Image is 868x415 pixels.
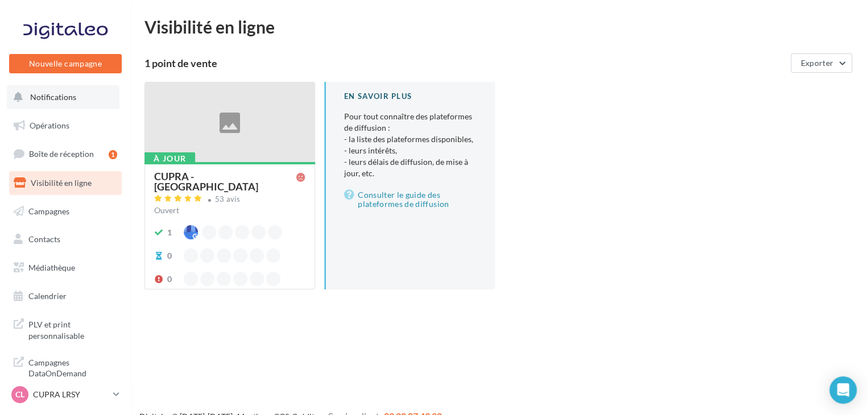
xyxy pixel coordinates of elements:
[28,355,117,379] span: Campagnes DataOnDemand
[829,376,857,404] div: Open Intercom Messenger
[28,291,67,301] span: Calendrier
[344,156,477,179] li: - leurs délais de diffusion, de mise à jour, etc.
[7,227,124,251] a: Contacts
[9,54,122,73] button: Nouvelle campagne
[28,234,60,244] span: Contacts
[215,196,240,203] div: 53 avis
[344,188,477,211] a: Consulter le guide des plateformes de diffusion
[7,171,124,195] a: Visibilité en ligne
[7,256,124,280] a: Médiathèque
[30,121,69,130] span: Opérations
[167,250,172,262] div: 0
[144,152,195,165] div: À jour
[15,389,24,400] span: CL
[7,350,124,384] a: Campagnes DataOnDemand
[30,92,76,102] span: Notifications
[7,114,124,138] a: Opérations
[7,312,124,346] a: PLV et print personnalisable
[344,134,477,145] li: - la liste des plateformes disponibles,
[109,150,117,159] div: 1
[7,284,124,308] a: Calendrier
[31,178,92,188] span: Visibilité en ligne
[7,85,119,109] button: Notifications
[154,171,296,192] div: CUPRA - [GEOGRAPHIC_DATA]
[28,263,75,272] span: Médiathèque
[791,53,852,73] button: Exporter
[7,200,124,223] a: Campagnes
[167,273,172,285] div: 0
[144,58,786,68] div: 1 point de vente
[344,91,477,102] div: En savoir plus
[800,58,833,68] span: Exporter
[33,389,109,400] p: CUPRA LRSY
[28,317,117,341] span: PLV et print personnalisable
[344,111,477,179] p: Pour tout connaître des plateformes de diffusion :
[7,142,124,166] a: Boîte de réception1
[344,145,477,156] li: - leurs intérêts,
[9,384,122,405] a: CL CUPRA LRSY
[144,18,854,35] div: Visibilité en ligne
[28,206,69,215] span: Campagnes
[154,205,179,215] span: Ouvert
[154,193,305,207] a: 53 avis
[29,149,94,159] span: Boîte de réception
[167,227,172,238] div: 1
